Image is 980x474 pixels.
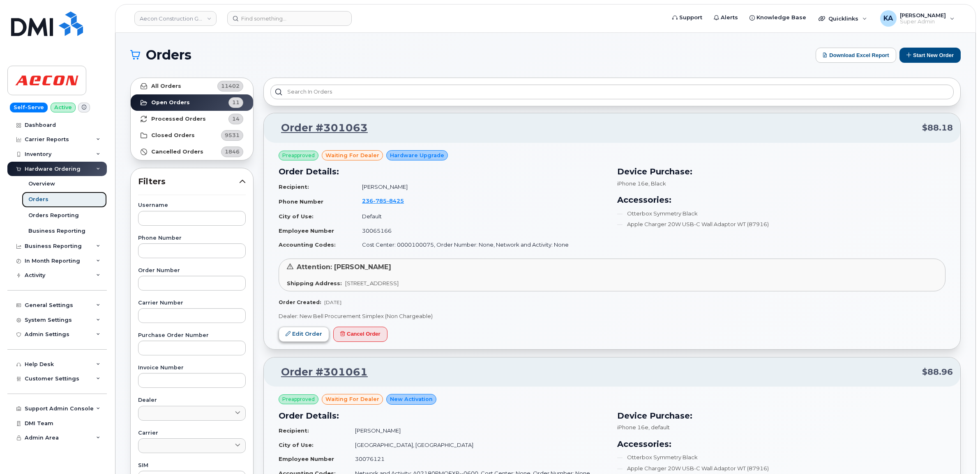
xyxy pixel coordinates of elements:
[279,227,334,234] strong: Employee Number
[279,442,314,448] strong: City of Use:
[151,116,206,122] strong: Processed Orders
[146,49,191,61] span: Orders
[131,94,253,111] a: Open Orders11
[232,115,240,123] span: 14
[279,198,323,205] strong: Phone Number
[151,83,181,89] strong: All Orders
[221,82,240,90] span: 11402
[348,452,607,466] td: 30076121
[390,151,444,159] span: Hardware Upgrade
[138,333,246,338] label: Purchase Order Number
[279,213,314,220] strong: City of Use:
[325,151,379,159] span: waiting for dealer
[348,438,607,452] td: [GEOGRAPHIC_DATA], [GEOGRAPHIC_DATA]
[348,424,607,438] td: [PERSON_NAME]
[138,236,246,241] label: Phone Number
[617,180,648,187] span: iPhone 16e
[151,149,203,155] strong: Cancelled Orders
[617,438,946,450] h3: Accessories:
[648,424,670,430] span: , default
[922,366,953,378] span: $88.96
[355,238,607,252] td: Cost Center: 0000100075, Order Number: None, Network and Activity: None
[225,148,240,156] span: 1846
[355,224,607,238] td: 30065166
[279,427,309,434] strong: Recipient:
[648,180,666,187] span: , Black
[131,111,253,127] a: Processed Orders14
[151,132,195,139] strong: Closed Orders
[373,197,387,204] span: 785
[617,210,946,218] li: Otterbox Symmetry Black
[270,85,954,99] input: Search in orders
[138,300,246,306] label: Carrier Number
[131,144,253,160] a: Cancelled Orders1846
[279,183,309,190] strong: Recipient:
[138,176,239,188] span: Filters
[617,424,648,430] span: iPhone 16e
[279,327,329,342] a: Edit Order
[816,48,896,63] button: Download Excel Report
[333,327,387,342] button: Cancel Order
[617,220,946,228] li: Apple Charger 20W USB-C Wall Adaptor WT (87916)
[279,299,321,305] strong: Order Created:
[617,453,946,461] li: Otterbox Symmetry Black
[617,165,946,178] h3: Device Purchase:
[138,463,246,468] label: SIM
[279,165,607,178] h3: Order Details:
[362,197,414,204] a: 2367858425
[131,78,253,94] a: All Orders11402
[287,280,342,286] strong: Shipping Address:
[617,194,946,206] h3: Accessories:
[345,280,399,286] span: [STREET_ADDRESS]
[282,396,315,403] span: Preapproved
[138,365,246,371] label: Invoice Number
[617,465,946,472] li: Apple Charger 20W USB-C Wall Adaptor WT (87916)
[138,430,246,436] label: Carrier
[390,395,433,403] span: New Activation
[297,263,391,271] span: Attention: [PERSON_NAME]
[279,410,607,422] h3: Order Details:
[355,209,607,224] td: Default
[271,121,368,135] a: Order #301063
[279,241,336,248] strong: Accounting Codes:
[355,180,607,194] td: [PERSON_NAME]
[279,312,945,320] p: Dealer: New Bell Procurement Simplex (Non Chargeable)
[899,48,961,63] button: Start New Order
[282,152,315,159] span: Preapproved
[232,98,240,106] span: 11
[324,299,341,305] span: [DATE]
[151,99,190,106] strong: Open Orders
[617,410,946,422] h3: Device Purchase:
[131,127,253,144] a: Closed Orders9531
[138,398,246,403] label: Dealer
[362,197,404,204] span: 236
[922,122,953,134] span: $88.18
[279,456,334,462] strong: Employee Number
[271,365,368,380] a: Order #301061
[325,395,379,403] span: waiting for dealer
[138,268,246,273] label: Order Number
[138,203,246,208] label: Username
[387,197,404,204] span: 8425
[225,131,240,139] span: 9531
